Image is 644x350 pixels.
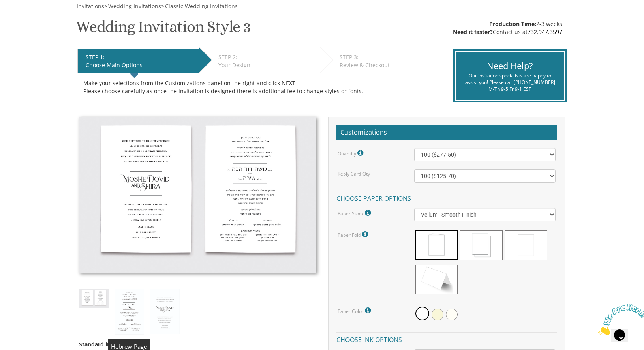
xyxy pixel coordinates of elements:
[104,2,161,10] span: >
[218,53,316,61] div: STEP 2:
[161,2,238,10] span: >
[165,2,238,10] span: Classic Wedding Invitations
[462,60,558,72] div: Need Help?
[338,229,370,240] label: Paper Fold
[107,2,161,10] a: Wedding Invitations
[338,148,365,158] label: Quantity
[86,53,195,61] div: STEP 1:
[76,2,104,10] a: Invitations
[164,2,238,10] a: Classic Wedding Invitations
[83,79,435,95] div: Make your selections from the Customizations panel on the right and click NEXT Please choose care...
[79,341,148,348] span: Standard invitation sizes:
[150,289,180,335] img: style3_eng.jpg
[462,72,558,92] div: Our invitation specialists are happy to assist you! Please call [PHONE_NUMBER] M-Th 9-5 Fr 9-1 EST
[595,301,644,338] iframe: chat widget
[489,20,536,28] span: Production Time:
[336,125,557,140] h2: Customizations
[340,53,437,61] div: STEP 3:
[340,61,437,69] div: Review & Checkout
[3,3,52,34] img: Chat attention grabber
[336,332,557,346] h4: Choose ink options
[528,28,562,36] a: 732.947.3597
[115,289,144,335] img: style3_heb.jpg
[338,170,370,177] label: Reply Card Qty
[76,18,250,41] h1: Wedding Invitation Style 3
[338,208,373,218] label: Paper Stock
[453,20,562,36] div: 2-3 weeks Contact us at
[86,61,195,69] div: Choose Main Options
[108,2,161,10] span: Wedding Invitations
[338,305,373,316] label: Paper Color
[453,28,493,36] span: Need it faster?
[77,2,104,10] span: Invitations
[336,191,557,204] h4: Choose paper options
[79,289,109,308] img: style3_thumb.jpg
[218,61,316,69] div: Your Design
[79,117,316,273] img: style3_thumb.jpg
